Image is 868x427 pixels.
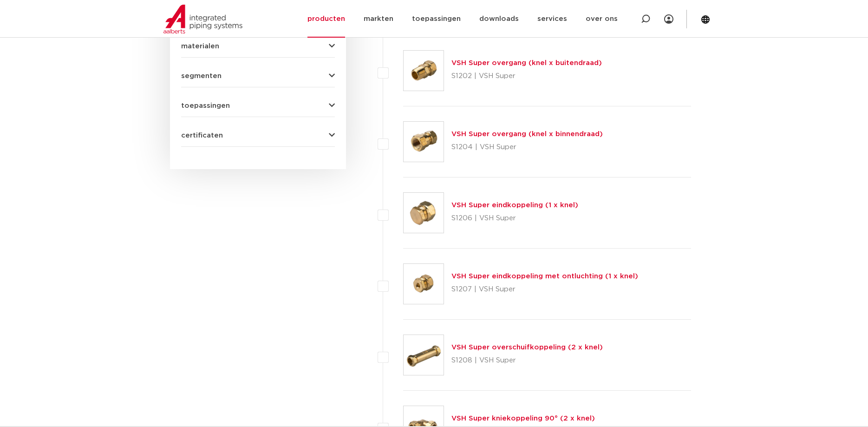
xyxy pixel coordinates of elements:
[181,102,335,109] button: toepassingen
[404,122,444,162] img: Thumbnail for VSH Super overgang (knel x binnendraad)
[451,353,603,368] p: S1208 | VSH Super
[451,273,638,280] a: VSH Super eindkoppeling met ontluchting (1 x knel)
[181,132,223,139] span: certificaten
[404,193,444,233] img: Thumbnail for VSH Super eindkoppeling (1 x knel)
[451,211,578,226] p: S1206 | VSH Super
[451,69,602,84] p: S1202 | VSH Super
[451,131,603,138] a: VSH Super overgang (knel x binnendraad)
[451,59,602,66] a: VSH Super overgang (knel x buitendraad)
[181,102,230,109] span: toepassingen
[181,72,335,79] button: segmenten
[181,132,335,139] button: certificaten
[451,415,595,422] a: VSH Super kniekoppeling 90° (2 x knel)
[181,43,219,50] span: materialen
[404,51,444,91] img: Thumbnail for VSH Super overgang (knel x buitendraad)
[451,202,578,209] a: VSH Super eindkoppeling (1 x knel)
[181,72,222,79] span: segmenten
[404,264,444,304] img: Thumbnail for VSH Super eindkoppeling met ontluchting (1 x knel)
[451,140,603,155] p: S1204 | VSH Super
[404,335,444,375] img: Thumbnail for VSH Super overschuifkoppeling (2 x knel)
[181,43,335,50] button: materialen
[451,282,638,297] p: S1207 | VSH Super
[451,344,603,351] a: VSH Super overschuifkoppeling (2 x knel)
